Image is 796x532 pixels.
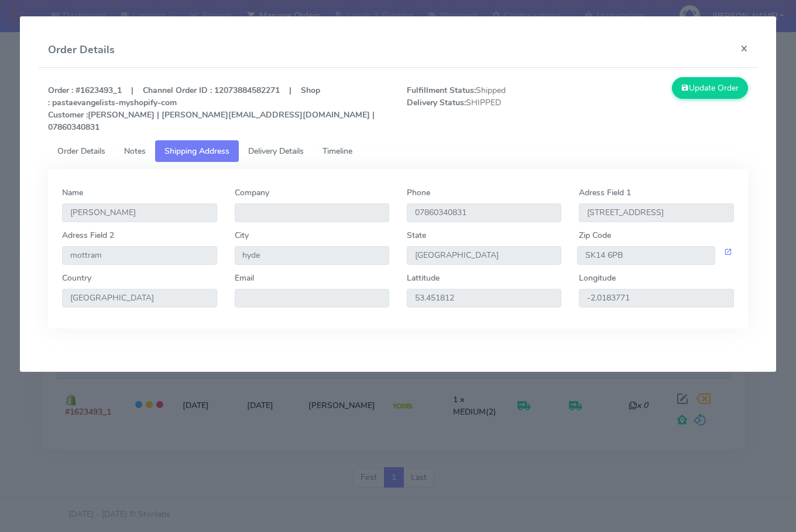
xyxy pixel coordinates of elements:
span: Shipping Address [164,146,229,157]
span: Order Details [57,146,105,157]
strong: Customer : [48,109,88,120]
span: Notes [124,146,146,157]
label: Adress Field 1 [579,186,631,199]
label: City [235,229,249,241]
button: Close [731,33,757,64]
label: Adress Field 2 [62,229,114,241]
h4: Order Details [48,42,115,58]
label: Longitude [579,272,616,284]
span: Delivery Details [248,146,304,157]
label: Lattitude [407,272,440,284]
strong: Delivery Status: [407,97,466,108]
label: State [407,229,426,241]
strong: Order : #1623493_1 | Channel Order ID : 12073884582271 | Shop : pastaevangelists-myshopify-com [P... [48,85,375,133]
label: Email [235,272,254,284]
label: Name [62,186,83,199]
button: Update Order [672,77,748,99]
label: Company [235,186,269,199]
strong: Fulfillment Status: [407,85,476,96]
span: Timeline [322,146,352,157]
span: Shipped SHIPPED [398,84,577,133]
label: Country [62,272,91,284]
label: Phone [407,186,430,199]
label: Zip Code [579,229,611,241]
ul: Tabs [48,140,747,162]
